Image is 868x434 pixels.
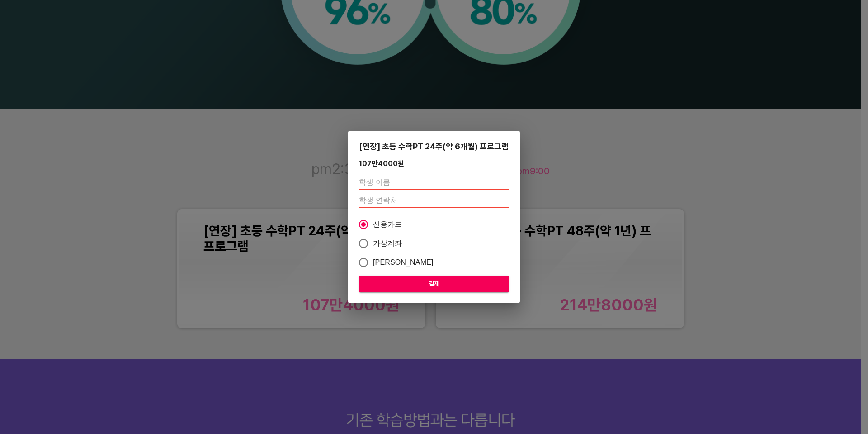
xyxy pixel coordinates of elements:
[373,219,402,230] span: 신용카드
[366,278,502,290] span: 결제
[359,193,509,208] input: 학생 연락처
[359,142,509,151] div: [연장] 초등 수학PT 24주(약 6개월) 프로그램
[373,257,434,268] span: [PERSON_NAME]
[373,238,402,249] span: 가상계좌
[359,159,404,168] div: 107만4000 원
[359,175,509,190] input: 학생 이름
[359,276,509,292] button: 결제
